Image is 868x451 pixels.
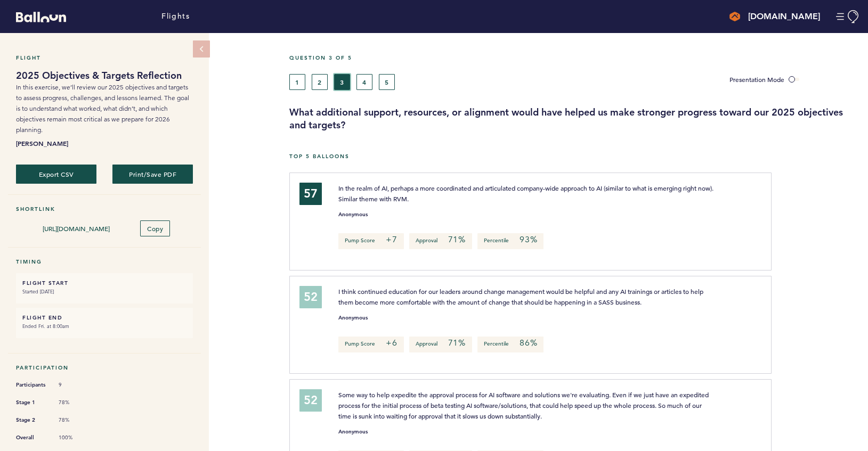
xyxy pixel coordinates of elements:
p: Percentile [477,233,543,249]
small: Anonymous [338,429,368,434]
em: 71% [448,234,466,245]
a: Flights [161,11,190,22]
button: Manage Account [836,10,860,23]
em: 86% [520,338,537,348]
p: Pump Score [338,337,404,352]
a: Balloon [8,11,66,22]
span: 78% [59,399,91,406]
span: 78% [59,416,91,424]
small: Anonymous [338,212,368,217]
h5: Flight [16,54,193,61]
svg: Balloon [16,12,66,22]
button: Print/Save PDF [112,165,193,184]
span: Stage 1 [16,397,48,408]
span: 9 [59,381,91,389]
p: Approval [409,337,472,352]
h4: [DOMAIN_NAME] [748,10,820,23]
p: Approval [409,233,472,249]
span: In this exercise, we’ll review our 2025 objectives and targets to assess progress, challenges, an... [16,83,189,134]
button: Copy [140,220,170,236]
b: [PERSON_NAME] [16,138,193,149]
button: 3 [334,74,350,90]
small: Anonymous [338,315,368,321]
div: 57 [299,183,322,205]
em: +7 [386,234,398,245]
p: Percentile [477,337,543,352]
span: Some way to help expedite the approval process for AI software and solutions we're evaluating. Ev... [338,390,710,420]
span: Copy [147,224,163,233]
em: +6 [386,338,398,348]
h6: FLIGHT START [22,280,186,286]
div: 52 [299,389,322,412]
span: Participants [16,380,48,390]
span: Presentation Mode [729,75,784,84]
span: 100% [59,434,91,441]
h6: FLIGHT END [22,314,186,321]
span: I think continued education for our leaders around change management would be helpful and any AI ... [338,287,705,306]
button: 4 [356,74,372,90]
h1: 2025 Objectives & Targets Reflection [16,69,193,82]
small: Ended Fri. at 8:00am [22,321,186,332]
p: Pump Score [338,233,404,249]
span: Stage 2 [16,415,48,425]
button: 5 [379,74,395,90]
em: 71% [448,338,466,348]
span: In the realm of AI, perhaps a more coordinated and articulated company-wide approach to AI (simil... [338,184,715,203]
h5: Top 5 Balloons [289,153,860,160]
h5: Participation [16,364,193,371]
button: Export CSV [16,165,96,184]
button: 1 [289,74,305,90]
h5: Timing [16,258,193,265]
h5: Question 3 of 5 [289,54,860,61]
small: Started [DATE] [22,286,186,297]
h3: What additional support, resources, or alignment would have helped us make stronger progress towa... [289,106,860,132]
span: Overall [16,432,48,443]
h5: Shortlink [16,206,193,212]
div: 52 [299,286,322,308]
button: 2 [312,74,328,90]
em: 93% [520,234,537,245]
